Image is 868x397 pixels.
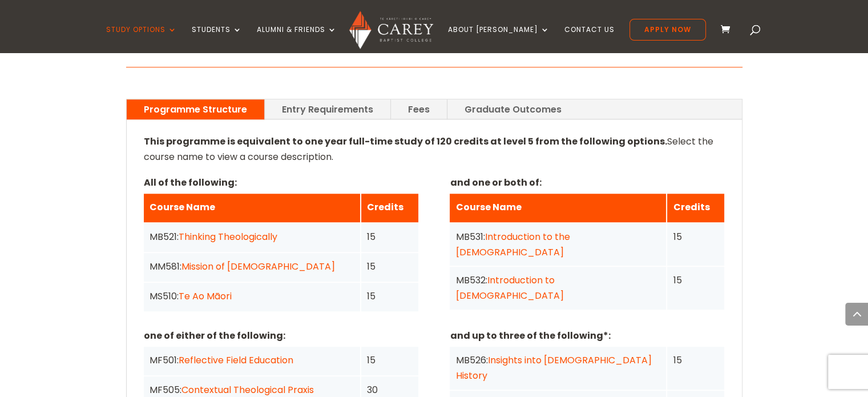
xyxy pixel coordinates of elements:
a: Study Options [106,26,177,53]
a: Introduction to [DEMOGRAPHIC_DATA] [455,274,563,302]
div: MB531: [455,229,660,260]
p: All of the following: [144,175,418,190]
a: Programme Structure [127,99,264,119]
strong: This programme is equivalent to one year full-time study of 120 credits at level 5 from the follo... [144,135,667,148]
a: Thinking Theologically [179,230,277,243]
a: Students [192,26,242,53]
div: 15 [673,229,718,244]
div: 15 [673,272,718,288]
div: 15 [367,352,413,368]
a: Contextual Theological Praxis [181,383,314,396]
a: Apply Now [629,19,706,41]
a: Graduate Outcomes [447,99,579,119]
a: Alumni & Friends [257,26,337,53]
div: MM581: [150,259,354,274]
a: Entry Requirements [265,99,390,119]
div: Course Name [150,199,354,215]
img: Carey Baptist College [349,11,433,49]
div: 15 [367,288,413,304]
p: one of either of the following: [144,328,418,343]
a: Introduction to the [DEMOGRAPHIC_DATA] [455,230,570,259]
div: Credits [673,199,718,215]
div: MB521: [150,229,354,244]
div: Credits [367,199,413,215]
div: 15 [367,259,413,274]
a: Fees [391,99,447,119]
div: MB532: [455,272,660,303]
p: and up to three of the following*: [450,328,724,343]
a: Insights into [DEMOGRAPHIC_DATA] History [455,354,651,382]
div: MB526: [455,352,660,383]
div: MS510: [150,288,354,304]
a: Reflective Field Education [179,354,293,367]
a: Mission of [DEMOGRAPHIC_DATA] [181,260,335,273]
div: 15 [673,352,718,368]
a: Contact Us [564,26,615,53]
p: Select the course name to view a course description. [144,134,725,174]
div: Course Name [455,199,660,215]
div: MF501: [150,352,354,368]
a: Te Ao Māori [179,290,232,303]
a: About [PERSON_NAME] [448,26,550,53]
div: 15 [367,229,413,244]
p: and one or both of: [450,175,724,190]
